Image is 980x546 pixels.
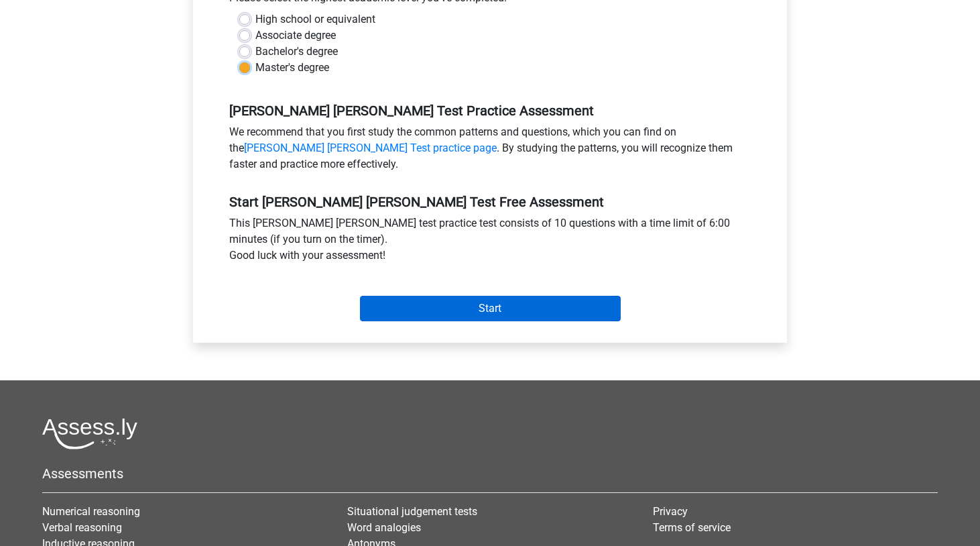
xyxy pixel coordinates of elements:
label: Associate degree [255,28,336,44]
input: Start [360,296,621,321]
div: We recommend that you first study the common patterns and questions, which you can find on the . ... [219,124,761,178]
label: High school or equivalent [255,11,375,28]
div: This [PERSON_NAME] [PERSON_NAME] test practice test consists of 10 questions with a time limit of... [219,215,761,269]
a: Numerical reasoning [42,505,140,518]
h5: Start [PERSON_NAME] [PERSON_NAME] Test Free Assessment [229,194,751,210]
a: Word analogies [347,521,421,534]
label: Bachelor's degree [255,44,338,60]
a: [PERSON_NAME] [PERSON_NAME] Test practice page [244,142,497,154]
a: Privacy [653,505,688,518]
h5: Assessments [42,466,938,482]
a: Verbal reasoning [42,521,122,534]
a: Terms of service [653,521,731,534]
label: Master's degree [255,60,329,76]
img: Assessly logo [42,418,137,449]
h5: [PERSON_NAME] [PERSON_NAME] Test Practice Assessment [229,103,751,119]
a: Situational judgement tests [347,505,477,518]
